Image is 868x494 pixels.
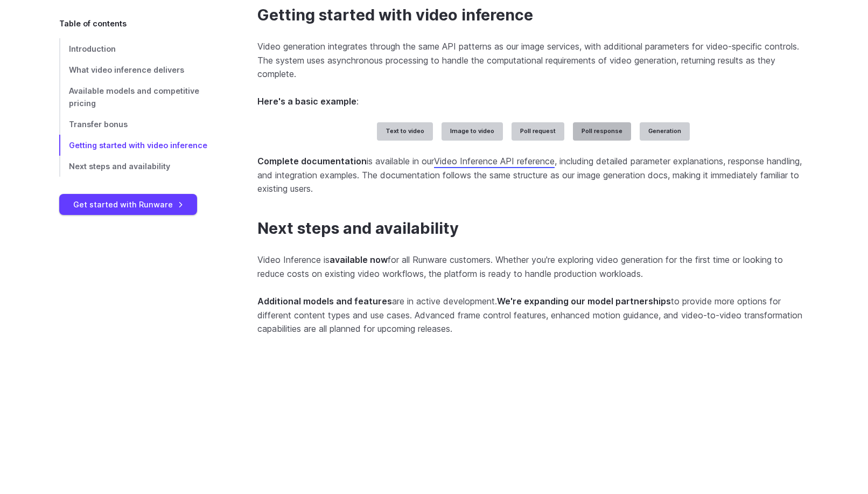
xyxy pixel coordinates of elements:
[59,114,223,135] a: Transfer bonus
[257,253,809,281] p: Video Inference is for all Runware customers. Whether you're exploring video generation for the f...
[257,219,459,238] a: Next steps and availability
[377,122,433,141] label: Text to video
[257,40,809,81] p: Video generation integrates through the same API patterns as our image services, with additional ...
[257,155,809,196] p: is available in our , including detailed parameter explanations, response handling, and integrati...
[257,156,367,166] strong: Complete documentation
[69,141,207,150] span: Getting started with video inference
[640,122,690,141] label: Generation
[59,38,223,59] a: Introduction
[69,44,116,53] span: Introduction
[69,86,199,108] span: Available models and competitive pricing
[257,296,392,307] strong: Additional models and features
[59,17,127,30] span: Table of contents
[69,120,128,129] span: Transfer bonus
[69,65,184,74] span: What video inference delivers
[257,95,809,109] p: :
[69,162,170,171] span: Next steps and availability
[59,135,223,156] a: Getting started with video inference
[442,122,503,141] label: Image to video
[257,6,533,25] a: Getting started with video inference
[434,156,555,166] a: Video Inference API reference
[59,59,223,80] a: What video inference delivers
[59,194,197,215] a: Get started with Runware
[497,296,671,307] strong: We're expanding our model partnerships
[573,122,631,141] label: Poll response
[512,122,564,141] label: Poll request
[59,156,223,177] a: Next steps and availability
[59,80,223,114] a: Available models and competitive pricing
[257,295,809,336] p: are in active development. to provide more options for different content types and use cases. Adv...
[257,96,356,107] strong: Here's a basic example
[330,254,388,265] strong: available now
